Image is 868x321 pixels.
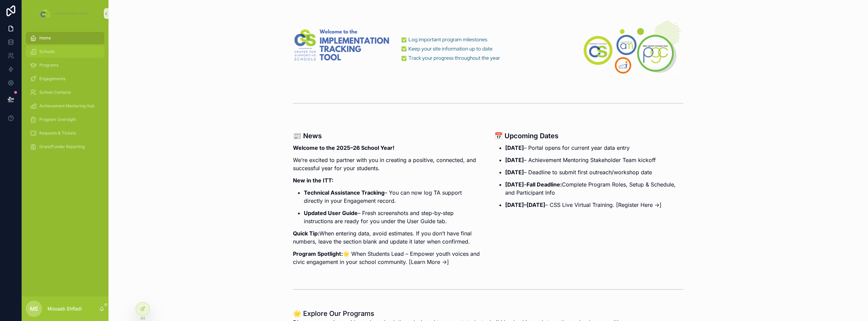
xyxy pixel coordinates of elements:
[26,141,104,153] a: Grant/Funder Reporting
[30,305,38,313] span: ME
[527,181,562,188] strong: Fall Deadline:
[26,32,104,44] a: Home
[293,250,482,266] p: 🌟 When Students Lead – Empower youth voices and civic engagement in your school community. [Learn...
[304,189,384,196] strong: Technical Assistance Tracking
[505,157,524,163] strong: [DATE]
[293,250,343,257] strong: Program Spotlight:
[304,189,482,205] p: – You can now log TA support directly in your Engagement record.
[39,49,55,54] span: Schools
[39,130,76,136] span: Requests & Tickets
[26,59,104,71] a: Programs
[39,63,58,68] span: Programs
[26,46,104,58] a: Schools
[26,127,104,139] a: Requests & Tickets
[293,230,319,237] strong: Quick Tip:
[39,8,91,19] img: App logo
[293,144,394,151] strong: Welcome to the 2025–26 School Year!
[26,73,104,85] a: Engagements
[39,144,85,149] span: Grant/Funder Reporting
[304,210,358,216] strong: Updated User Guide
[293,177,333,184] strong: New in the ITT:
[39,35,51,41] span: Home
[39,117,76,122] span: Program Oversight
[39,90,71,95] span: School Contacts
[505,144,524,151] strong: [DATE]
[47,305,82,312] p: Mousab Elrifadi
[26,86,104,99] a: School Contacts
[39,76,65,82] span: Engagements
[22,27,108,162] div: scrollable content
[26,100,104,112] a: Achievement Mentoring Hub
[505,156,684,164] p: – Achievement Mentoring Stakeholder Team kickoff
[39,103,94,109] span: Achievement Mentoring Hub
[26,113,104,126] a: Program Oversight
[505,168,684,176] p: – Deadline to submit first outreach/workshop date
[505,169,524,176] strong: [DATE]
[293,131,482,141] h3: 📰 News
[505,181,524,188] strong: [DATE]
[293,156,482,172] p: We’re excited to partner with you in creating a positive, connected, and successful year for your...
[293,309,626,318] h1: 🌟 Explore Our Programs
[505,180,684,197] p: – Complete Program Roles, Setup & Schedule, and Participant Info
[494,131,684,141] h3: 📅 Upcoming Dates
[293,16,684,76] img: 33327-ITT-Banner-Noloco-(4).png
[293,229,482,246] p: When entering data, avoid estimates. If you don’t have final numbers, leave the section blank and...
[505,144,684,152] p: – Portal opens for current year data entry
[505,201,684,209] p: – CSS Live Virtual Training. [Register Here →]
[505,201,545,208] strong: [DATE]–[DATE]
[304,209,482,225] p: – Fresh screenshots and step-by-step instructions are ready for you under the User Guide tab.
